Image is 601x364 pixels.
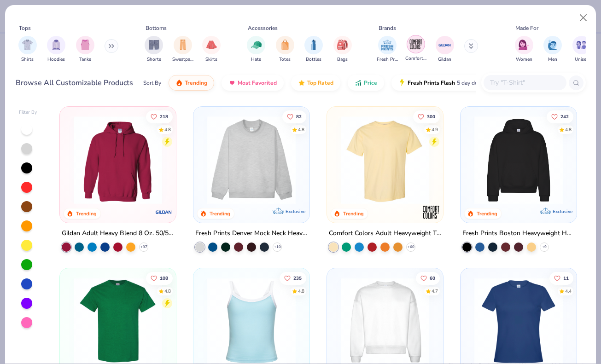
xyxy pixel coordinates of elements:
[430,276,435,280] span: 60
[169,75,214,91] button: Trending
[47,36,65,63] div: filter for Hoodies
[47,36,65,63] button: filter button
[565,288,572,295] div: 4.4
[248,24,278,32] div: Accessories
[427,114,435,119] span: 300
[337,56,348,63] span: Bags
[542,244,547,250] span: + 9
[276,36,294,63] button: filter button
[203,116,300,204] img: f5d85501-0dbb-4ee4-b115-c08fa3845d83
[391,75,498,91] button: Fresh Prints Flash5 day delivery
[160,276,168,280] span: 108
[408,79,455,87] span: Fresh Prints Flash
[348,75,384,91] button: Price
[143,79,161,87] div: Sort By
[228,79,236,87] img: most_fav.gif
[76,36,94,63] button: filter button
[380,38,394,52] img: Fresh Prints Image
[543,36,562,63] div: filter for Men
[22,40,33,50] img: Shirts Image
[470,116,567,204] img: 91acfc32-fd48-4d6b-bdad-a4c1a30ac3fc
[489,77,560,88] input: Try "T-Shirt"
[172,36,193,63] button: filter button
[202,36,221,63] div: filter for Skirts
[309,40,319,50] img: Bottles Image
[547,110,573,123] button: Like
[80,40,90,50] img: Tanks Image
[560,114,569,119] span: 242
[69,116,167,204] img: 01756b78-01f6-4cc6-8d8a-3c30c1a0c8ac
[298,79,305,87] img: TopRated.gif
[364,79,377,87] span: Price
[238,79,277,87] span: Most Favorited
[379,24,396,32] div: Brands
[548,56,557,63] span: Men
[274,244,281,250] span: + 10
[147,56,161,63] span: Shorts
[432,126,438,133] div: 4.9
[247,36,265,63] div: filter for Hats
[298,126,304,133] div: 4.8
[286,208,305,214] span: Exclusive
[247,36,265,63] button: filter button
[164,126,171,133] div: 4.8
[306,56,321,63] span: Bottles
[76,36,94,63] div: filter for Tanks
[563,276,569,280] span: 11
[279,56,291,63] span: Totes
[304,36,323,63] button: filter button
[251,40,262,50] img: Hats Image
[515,24,538,32] div: Made For
[543,36,562,63] button: filter button
[575,9,592,27] button: Close
[175,79,183,87] img: trending.gif
[329,228,441,239] div: Comfort Colors Adult Heavyweight T-Shirt
[202,36,221,63] button: filter button
[413,110,440,123] button: Like
[438,56,451,63] span: Gildan
[293,276,302,280] span: 235
[307,79,333,87] span: Top Rated
[172,56,193,63] span: Sweatpants
[146,272,173,284] button: Like
[405,36,426,63] button: filter button
[18,36,37,63] div: filter for Shirts
[377,36,398,63] button: filter button
[16,77,133,88] div: Browse All Customizable Products
[172,36,193,63] div: filter for Sweatpants
[405,55,426,62] span: Comfort Colors
[282,110,306,123] button: Like
[422,203,440,221] img: Comfort Colors logo
[516,56,532,63] span: Women
[222,75,284,91] button: Most Favorited
[155,203,173,221] img: Gildan logo
[576,40,587,50] img: Unisex Image
[19,109,37,116] div: Filter By
[178,40,188,50] img: Sweatpants Image
[18,36,37,63] button: filter button
[515,36,533,63] button: filter button
[304,36,323,63] div: filter for Bottles
[280,272,306,284] button: Like
[548,40,558,50] img: Men Image
[149,40,159,50] img: Shorts Image
[19,24,31,32] div: Tops
[164,288,171,295] div: 4.8
[291,75,340,91] button: Top Rated
[337,40,347,50] img: Bags Image
[408,244,414,250] span: + 60
[206,40,217,50] img: Skirts Image
[436,36,454,63] button: filter button
[377,56,398,63] span: Fresh Prints
[251,56,261,63] span: Hats
[47,56,65,63] span: Hoodies
[549,272,573,284] button: Like
[205,56,217,63] span: Skirts
[333,36,352,63] button: filter button
[436,36,454,63] div: filter for Gildan
[51,40,61,50] img: Hoodies Image
[145,36,163,63] div: filter for Shorts
[553,208,572,214] span: Exclusive
[405,35,426,62] div: filter for Comfort Colors
[160,114,168,119] span: 218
